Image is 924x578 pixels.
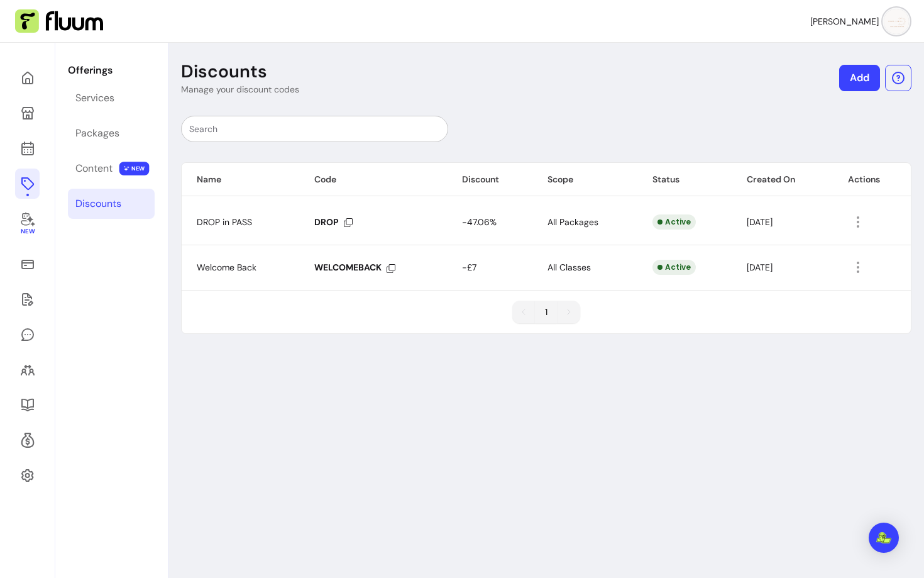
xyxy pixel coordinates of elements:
[68,153,155,184] a: Content NEW
[15,63,40,93] a: Home
[15,425,40,455] a: Refer & Earn
[119,162,150,175] span: NEW
[535,301,558,323] li: pagination item 1 active
[75,161,113,176] div: Content
[299,163,447,196] th: Code
[68,83,155,113] a: Services
[833,163,911,196] th: Actions
[747,262,773,273] span: [DATE]
[15,249,40,279] a: Sales
[68,63,155,78] p: Offerings
[15,204,40,244] a: New
[182,163,299,196] th: Name
[15,98,40,128] a: My Page
[75,126,119,141] div: Packages
[747,216,773,228] span: [DATE]
[15,9,103,33] img: Fluum Logo
[732,163,833,196] th: Created On
[839,65,880,91] a: Add
[15,284,40,314] a: Waivers
[869,523,899,553] div: Open Intercom Messenger
[547,262,591,273] span: All Classes
[15,169,40,199] a: Offerings
[314,216,353,228] div: Click to copy
[15,460,40,491] a: Settings
[462,216,497,228] span: -47.06%
[15,133,40,164] a: Calendar
[75,196,121,211] div: Discounts
[652,260,696,275] div: Active
[637,163,732,196] th: Status
[197,262,256,273] span: Welcome Back
[197,216,252,228] span: DROP in PASS
[20,228,34,236] span: New
[547,216,598,228] span: All Packages
[314,262,395,273] div: Click to copy
[447,163,532,196] th: Discount
[75,91,114,106] div: Services
[810,9,909,34] button: avatar[PERSON_NAME]
[532,163,637,196] th: Scope
[15,390,40,420] a: Resources
[15,355,40,385] a: Clients
[506,294,586,330] nav: pagination navigation
[68,189,155,219] a: Discounts
[462,262,476,273] span: -£7
[652,214,696,230] div: Active
[181,60,267,83] p: Discounts
[189,123,440,135] input: Search
[884,9,909,34] img: avatar
[15,320,40,350] a: My Messages
[181,83,299,96] p: Manage your discount codes
[810,15,879,28] span: [PERSON_NAME]
[68,118,155,148] a: Packages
